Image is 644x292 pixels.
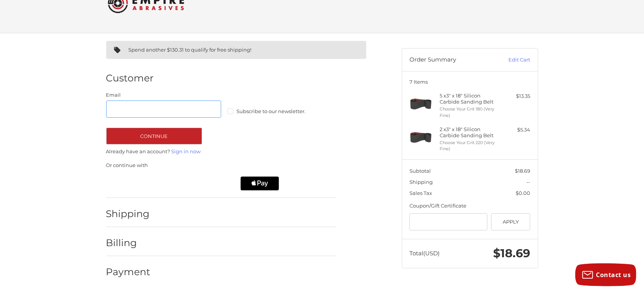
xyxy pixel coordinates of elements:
span: Sales Tax [409,190,432,196]
span: Shipping [409,179,433,185]
span: $0.00 [516,190,530,196]
button: Contact us [575,263,636,286]
button: Continue [106,128,202,144]
span: -- [526,179,530,185]
button: Apply [491,213,531,230]
h2: Billing [106,237,151,249]
li: Choose Your Grit 220 (Very Fine) [440,140,498,152]
input: Gift Certificate or Coupon Code [409,213,487,230]
label: Email [106,91,222,99]
span: Spend another $130.31 to qualify for free shipping! [129,47,252,53]
div: $13.35 [500,92,530,100]
p: Or continue with [106,162,337,169]
div: Coupon/Gift Certificate [409,202,530,210]
h4: 2 x 3" x 18" Silicon Carbide Sanding Belt [440,126,498,139]
h3: 7 Items [409,79,530,85]
a: Sign in now [172,148,201,154]
h2: Customer [106,72,154,84]
li: Choose Your Grit 180 (Very Fine) [440,106,498,118]
h2: Shipping [106,208,151,220]
p: Already have an account? [106,148,337,156]
h3: Order Summary [409,56,492,64]
span: $18.69 [493,246,530,260]
h2: Payment [106,266,151,278]
span: $18.69 [515,168,530,174]
div: $5.34 [500,126,530,134]
a: Edit Cart [492,56,530,64]
h4: 5 x 3" x 18" Silicon Carbide Sanding Belt [440,92,498,105]
iframe: PayPal-paylater [172,177,233,190]
span: Subtotal [409,168,431,174]
span: Total (USD) [409,250,440,257]
span: Subscribe to our newsletter. [236,108,306,114]
iframe: PayPal-paypal [104,177,165,190]
span: Contact us [596,271,631,279]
